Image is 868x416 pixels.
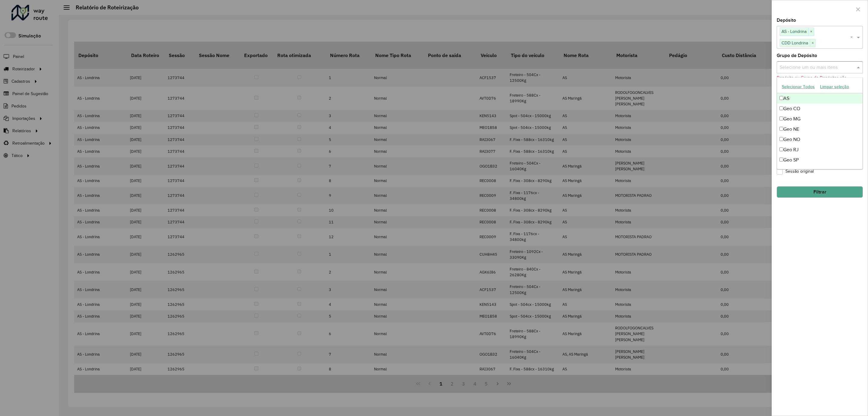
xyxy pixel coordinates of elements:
span: × [808,28,814,35]
button: Filtrar [777,186,863,198]
label: Depósito [777,17,796,24]
label: Grupo de Depósito [777,52,817,59]
div: Geo NE [777,124,862,134]
ng-dropdown-panel: Options list [777,77,863,169]
span: Clear all [850,34,855,41]
div: Geo Sul [777,165,862,175]
span: AS - Londrina [780,28,808,35]
button: Selecionar Todos [779,82,817,91]
div: AS [777,93,862,104]
span: CDD Londrina [780,39,810,46]
div: Geo MG [777,114,862,124]
div: Geo SP [777,155,862,165]
label: Sessão original [777,168,814,174]
button: Limpar seleção [817,82,852,91]
div: Geo NO [777,134,862,145]
formly-validation-message: Depósito ou Grupo de Depósitos são obrigatórios [777,75,847,86]
span: × [810,40,815,47]
div: Geo RJ [777,145,862,155]
div: Geo CO [777,104,862,114]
